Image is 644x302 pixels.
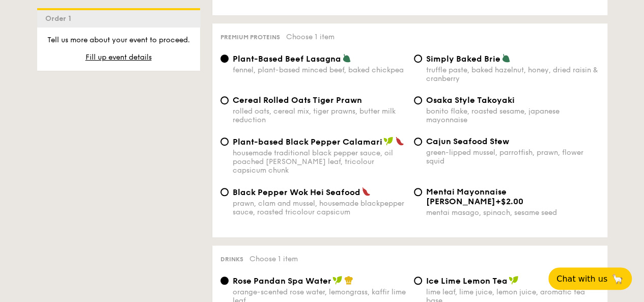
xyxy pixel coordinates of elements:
span: Plant-based Black Pepper Calamari [233,137,382,147]
input: Rose Pandan Spa Waterorange-scented rose water, lemongrass, kaffir lime leaf [220,277,229,285]
span: Choose 1 item [249,255,298,263]
img: icon-chef-hat.a58ddaea.svg [344,276,353,285]
input: Plant-Based Beef Lasagnafennel, plant-based minced beef, baked chickpea [220,54,229,63]
img: icon-vegan.f8ff3823.svg [509,276,519,285]
div: fennel, plant-based minced beef, baked chickpea [233,66,406,74]
img: icon-vegetarian.fe4039eb.svg [342,53,351,63]
span: Simply Baked Brie [426,54,500,64]
input: Osaka Style Takoyakibonito flake, roasted sesame, japanese mayonnaise [414,96,422,104]
span: Mentai Mayonnaise [PERSON_NAME] [426,187,507,206]
input: Simply Baked Brietruffle paste, baked hazelnut, honey, dried raisin & cranberry [414,54,422,63]
img: icon-spicy.37a8142b.svg [395,136,404,146]
span: Choose 1 item [286,33,334,41]
span: Order 1 [45,14,75,23]
span: Cereal Rolled Oats Tiger Prawn [233,95,362,105]
span: Cajun Seafood Stew [426,136,509,146]
input: Plant-based Black Pepper Calamarihousemade traditional black pepper sauce, oil poached [PERSON_NA... [220,138,229,146]
img: icon-vegan.f8ff3823.svg [383,136,394,146]
img: icon-vegetarian.fe4039eb.svg [501,53,511,63]
span: Premium proteins [220,34,280,41]
span: Chat with us [556,274,607,284]
span: 🦙 [611,273,624,285]
img: icon-spicy.37a8142b.svg [361,187,371,196]
div: prawn, clam and mussel, housemade blackpepper sauce, roasted tricolour capsicum [233,199,406,216]
input: Ice Lime Lemon Tealime leaf, lime juice, lemon juice, aromatic tea base [414,277,422,285]
span: Osaka Style Takoyaki [426,95,515,105]
span: Rose Pandan Spa Water [233,276,331,286]
img: icon-vegan.f8ff3823.svg [332,276,343,285]
div: bonito flake, roasted sesame, japanese mayonnaise [426,107,599,124]
input: Black Pepper Wok Hei Seafoodprawn, clam and mussel, housemade blackpepper sauce, roasted tricolou... [220,188,229,196]
div: green-lipped mussel, parrotfish, prawn, flower squid [426,148,599,166]
button: Chat with us🦙 [548,267,632,290]
input: Mentai Mayonnaise [PERSON_NAME]+$2.00mentai masago, spinach, sesame seed [414,188,422,196]
span: Drinks [220,256,243,263]
input: Cajun Seafood Stewgreen-lipped mussel, parrotfish, prawn, flower squid [414,138,422,146]
div: rolled oats, cereal mix, tiger prawns, butter milk reduction [233,107,406,124]
div: housemade traditional black pepper sauce, oil poached [PERSON_NAME] leaf, tricolour capsicum chunk [233,149,406,175]
div: mentai masago, spinach, sesame seed [426,208,599,217]
span: Black Pepper Wok Hei Seafood [233,187,360,197]
p: Tell us more about your event to proceed. [45,35,192,45]
input: Cereal Rolled Oats Tiger Prawnrolled oats, cereal mix, tiger prawns, butter milk reduction [220,96,229,104]
span: Plant-Based Beef Lasagna [233,54,341,64]
span: Fill up event details [86,53,152,62]
span: Ice Lime Lemon Tea [426,276,508,286]
span: +$2.00 [495,197,523,206]
div: truffle paste, baked hazelnut, honey, dried raisin & cranberry [426,66,599,83]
